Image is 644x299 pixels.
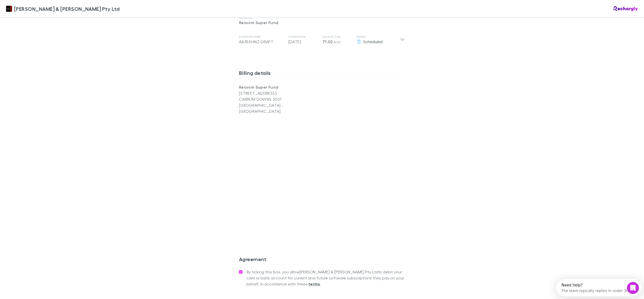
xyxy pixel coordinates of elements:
[5,8,72,14] div: The team typically replies in under 3h
[239,84,322,90] p: Ressom Super Fund
[614,6,638,11] img: Rechargly Logo
[323,39,333,44] span: 71.02
[235,30,409,50] div: Invoice NumberAA3EXHNZ-DRAFTInvoice Date[DATE]Amount Due71.02 AUDStatusScheduled
[239,90,322,96] p: [STREET_ADDRESS]
[288,39,318,45] p: [DATE]
[288,35,318,39] p: Invoice Date
[239,20,405,26] p: Ressom Super Fund
[627,282,639,294] iframe: Intercom live chat
[247,269,405,287] span: By ticking this box, you allow [PERSON_NAME] & [PERSON_NAME] Pty Ltd to debit your card or bank a...
[308,281,320,286] strong: terms
[239,102,322,114] p: [GEOGRAPHIC_DATA] - [GEOGRAPHIC_DATA]
[323,35,353,39] p: Amount Due
[239,70,405,78] h3: Billing details
[334,40,341,44] span: AUD
[239,96,322,102] p: CARRUM DOWNS 3201
[357,35,400,39] p: Status
[556,279,641,296] iframe: Intercom live chat discovery launcher
[363,39,383,44] span: Scheduled
[239,39,284,45] div: AA3EXHNZ-DRAFT
[2,2,87,16] div: Open Intercom Messenger
[14,5,119,13] span: [PERSON_NAME] & [PERSON_NAME] Pty Ltd
[238,117,406,233] iframe: Secure address input frame
[239,256,405,264] h3: Agreement
[5,4,72,8] div: Need help?
[239,35,284,39] p: Invoice Number
[6,6,12,12] img: Douglas & Harrison Pty Ltd's Logo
